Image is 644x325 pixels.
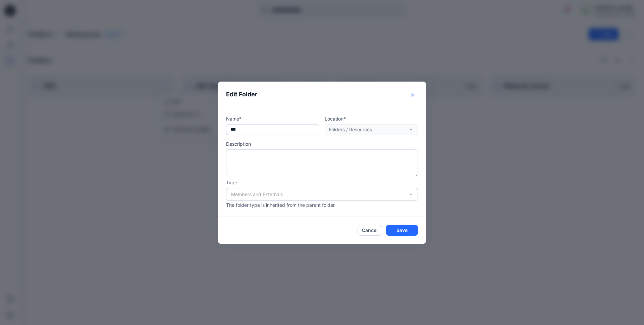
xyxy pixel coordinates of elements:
p: Description [226,140,418,147]
button: Close [407,90,418,100]
button: Cancel [358,225,382,236]
header: Edit Folder [218,82,426,107]
p: The folder type is inherited from the parent folder [226,201,418,208]
p: Name* [226,115,319,122]
p: Type [226,179,418,186]
button: Save [386,225,418,236]
p: Location* [325,115,418,122]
